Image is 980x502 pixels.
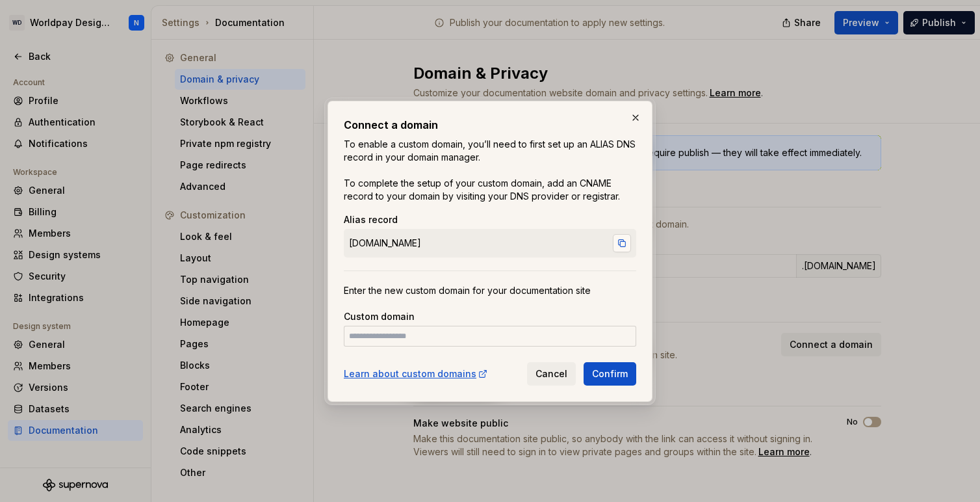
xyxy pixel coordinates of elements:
[344,229,636,258] div: [DOMAIN_NAME]
[344,213,636,226] div: Alias record
[584,362,636,386] button: Confirm
[527,362,576,386] button: Cancel
[344,284,636,297] div: Enter the new custom domain for your documentation site
[344,310,415,323] label: Custom domain
[592,367,628,380] span: Confirm
[344,138,636,203] p: To enable a custom domain, you’ll need to first set up an ALIAS DNS record in your domain manager...
[535,367,567,380] span: Cancel
[344,367,488,380] a: Learn about custom domains
[344,117,636,133] h2: Connect a domain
